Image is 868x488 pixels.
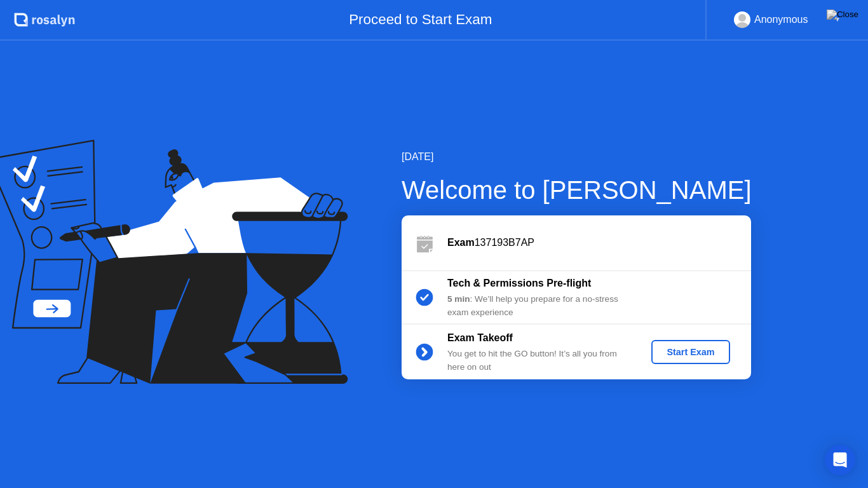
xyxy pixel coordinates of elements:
div: [DATE] [402,149,752,165]
div: Anonymous [754,11,808,28]
b: Exam [447,237,475,248]
div: Open Intercom Messenger [825,445,855,475]
b: 5 min [447,294,470,304]
button: Start Exam [651,340,729,364]
div: 137193B7AP [447,235,751,250]
b: Tech & Permissions Pre-flight [447,278,591,288]
img: Close [827,10,858,20]
b: Exam Takeoff [447,332,513,343]
div: Welcome to [PERSON_NAME] [402,171,752,209]
div: You get to hit the GO button! It’s all you from here on out [447,348,630,374]
div: : We’ll help you prepare for a no-stress exam experience [447,293,630,319]
div: Start Exam [656,347,724,357]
